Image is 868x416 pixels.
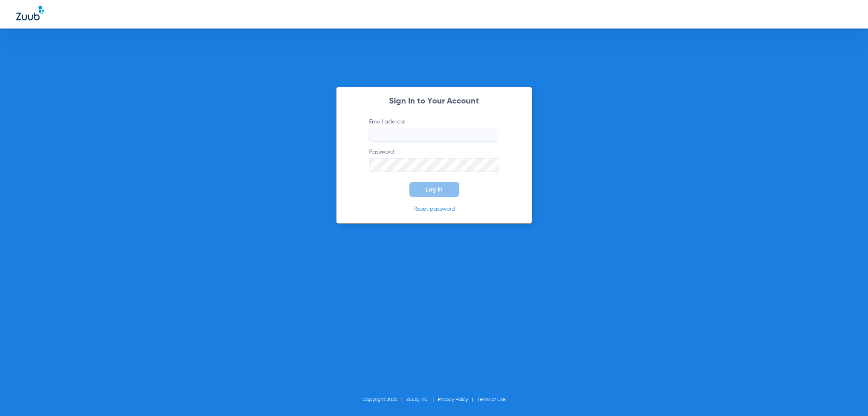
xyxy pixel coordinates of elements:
[369,128,499,142] input: Email address
[438,397,468,402] a: Privacy Policy
[363,396,407,404] li: Copyright 2025
[369,158,499,172] input: Password
[16,6,44,20] img: Zuub Logo
[409,182,459,197] button: Log In
[369,118,499,142] label: Email address
[407,396,438,404] li: Zuub, Inc.
[357,97,512,106] h2: Sign In to Your Account
[369,148,499,172] label: Password
[477,397,505,402] a: Terms of Use
[426,186,443,193] span: Log In
[413,206,455,212] a: Reset password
